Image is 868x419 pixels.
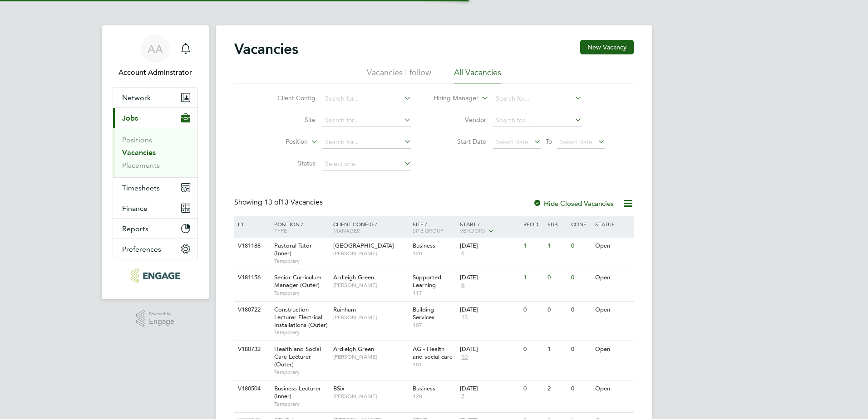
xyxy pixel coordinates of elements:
[322,93,411,105] input: Search for...
[545,269,569,286] div: 0
[113,219,197,239] button: Reports
[264,198,281,207] span: 13 of
[545,216,569,232] div: Sub
[593,341,632,358] div: Open
[545,341,569,358] div: 1
[333,273,374,281] span: Ardleigh Green
[122,93,151,102] span: Network
[122,224,148,233] span: Reports
[113,88,197,107] button: Network
[410,216,458,238] div: Site /
[274,289,329,297] span: Temporary
[113,239,197,259] button: Preferences
[521,302,545,318] div: 0
[256,137,308,146] label: Position
[413,322,456,329] span: 107
[413,250,456,257] span: 120
[460,353,469,361] span: 10
[593,238,632,254] div: Open
[460,242,519,250] div: [DATE]
[413,306,434,321] span: Building Services
[593,380,632,397] div: Open
[460,227,485,234] span: Vendors
[413,273,441,289] span: Supported Learning
[521,269,545,286] div: 1
[274,329,329,336] span: Temporary
[454,67,501,83] li: All Vacancies
[149,310,174,318] span: Powered by
[236,341,267,358] div: V180732
[521,380,545,397] div: 0
[333,353,408,361] span: [PERSON_NAME]
[569,380,592,397] div: 0
[460,250,466,258] span: 6
[274,258,329,265] span: Temporary
[274,227,287,234] span: Type
[521,216,545,232] div: Reqd
[267,216,331,238] div: Position /
[333,282,408,289] span: [PERSON_NAME]
[458,216,521,239] div: Start /
[322,114,411,127] input: Search for...
[113,178,197,198] button: Timesheets
[122,136,152,144] a: Positions
[274,345,321,368] span: Health and Social Care Lecturer (Outer)
[234,40,298,58] h2: Vacancies
[493,114,582,127] input: Search for...
[102,25,209,299] nav: Main navigation
[434,137,486,146] label: Start Date
[413,289,456,297] span: 117
[569,302,592,318] div: 0
[569,216,592,232] div: Conf
[460,346,519,353] div: [DATE]
[333,306,356,313] span: Rainham
[113,268,198,283] a: Go to home page
[333,227,360,234] span: Manager
[493,93,582,105] input: Search for...
[460,306,519,314] div: [DATE]
[521,238,545,254] div: 1
[545,302,569,318] div: 0
[569,238,592,254] div: 0
[149,318,174,326] span: Engage
[367,67,431,83] li: Vacancies I follow
[580,40,634,54] button: New Vacancy
[122,245,161,253] span: Preferences
[122,148,156,157] a: Vacancies
[131,268,179,283] img: protocol-logo-retina.png
[333,314,408,321] span: [PERSON_NAME]
[333,345,374,353] span: Ardleigh Green
[236,269,267,286] div: V181156
[263,94,316,102] label: Client Config
[413,385,435,392] span: Business
[122,204,148,213] span: Finance
[113,108,197,128] button: Jobs
[122,184,160,192] span: Timesheets
[496,138,528,146] span: Select date
[460,385,519,393] div: [DATE]
[533,199,614,208] label: Hide Closed Vacancies
[545,238,569,254] div: 1
[274,400,329,408] span: Temporary
[460,282,466,289] span: 6
[113,128,197,177] div: Jobs
[543,136,555,147] span: To
[593,302,632,318] div: Open
[593,216,632,232] div: Status
[274,273,321,289] span: Senior Curriculum Manager (Outer)
[236,238,267,254] div: V181188
[274,242,312,257] span: Pastoral Tutor (Inner)
[236,302,267,318] div: V180722
[122,114,138,122] span: Jobs
[274,385,321,400] span: Business Lecturer (Inner)
[434,116,486,124] label: Vendor
[333,250,408,257] span: [PERSON_NAME]
[413,242,435,249] span: Business
[560,138,592,146] span: Select date
[113,67,198,78] span: Account Adminstrator
[413,361,456,368] span: 101
[413,393,456,400] span: 120
[236,216,267,232] div: ID
[234,198,325,207] div: Showing
[148,43,163,55] span: AA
